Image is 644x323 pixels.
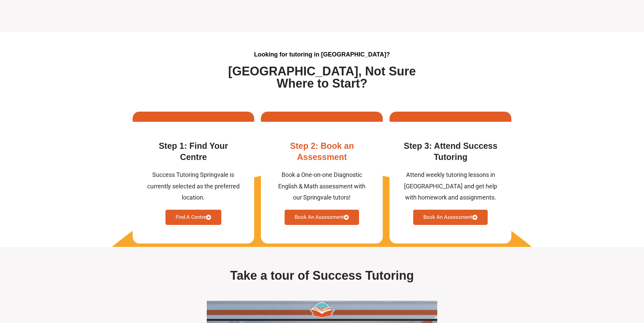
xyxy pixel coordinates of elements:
h2: Take a tour of Success Tutoring [150,268,494,284]
a: Book An Assessment [285,210,359,225]
h2: Looking for tutoring in [GEOGRAPHIC_DATA]? [218,51,426,59]
div: Success Tutoring Springvale is currently selected as the preferred location. [146,169,241,203]
div: Attend weekly tutoring lessons in [GEOGRAPHIC_DATA] and get help with homework and assignments.​ [403,169,498,203]
h1: [GEOGRAPHIC_DATA], Not Sure Where to Start? [218,65,426,90]
h3: Step 2: Book an Assessment [274,140,369,162]
h3: Step 3: Attend Success Tutoring [403,140,498,162]
a: Find A Centre [165,210,221,225]
h3: Step 1: Find Your Centre [146,140,241,162]
a: Book An Assessment [413,210,488,225]
iframe: Chat Widget [531,247,644,323]
div: Book a One-on-one Diagnostic English & Math assessment with our Springvale tutors! [274,169,369,203]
